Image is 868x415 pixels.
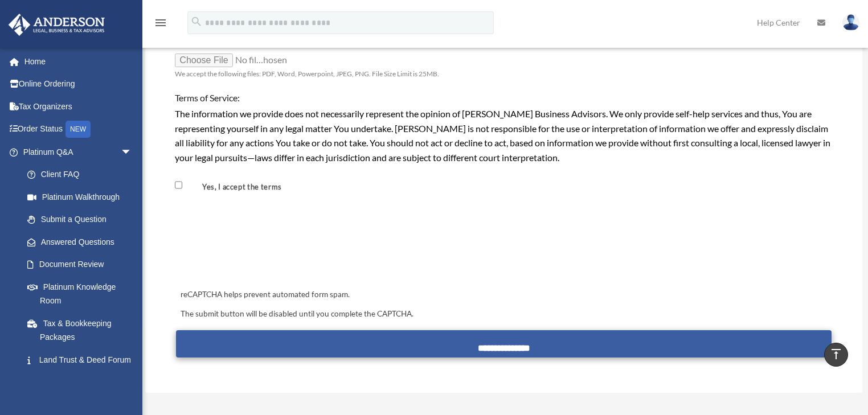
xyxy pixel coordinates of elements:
[16,276,149,312] a: Platinum Knowledge Room
[16,186,149,208] a: Platinum Walkthrough
[8,73,149,96] a: Online Ordering
[175,69,439,78] span: We accept the following files: PDF, Word, Powerpoint, JPEG, PNG. File Size Limit is 25MB.
[16,231,149,253] a: Answered Questions
[8,95,149,118] a: Tax Organizers
[8,50,149,73] a: Home
[175,92,832,104] h4: Terms of Service:
[8,141,149,163] a: Platinum Q&Aarrow_drop_down
[16,208,149,231] a: Submit a Question
[177,221,350,265] iframe: reCAPTCHA
[16,348,149,371] a: Land Trust & Deed Forum
[190,15,203,28] i: search
[5,14,108,36] img: Anderson Advisors Platinum Portal
[16,371,149,394] a: Portal Feedback
[842,14,859,31] img: User Pic
[176,288,831,302] div: reCAPTCHA helps prevent automated form spam.
[154,20,167,30] a: menu
[829,347,843,361] i: vertical_align_top
[176,307,831,321] div: The submit button will be disabled until you complete the CAPTCHA.
[16,253,144,276] a: Document Review
[16,312,149,348] a: Tax & Bookkeeping Packages
[185,182,286,192] label: Yes, I accept the terms
[65,121,91,138] div: NEW
[175,106,832,165] div: The information we provide does not necessarily represent the opinion of [PERSON_NAME] Business A...
[824,343,848,367] a: vertical_align_top
[154,16,167,30] i: menu
[8,118,149,141] a: Order StatusNEW
[121,141,144,164] span: arrow_drop_down
[16,163,149,186] a: Client FAQ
